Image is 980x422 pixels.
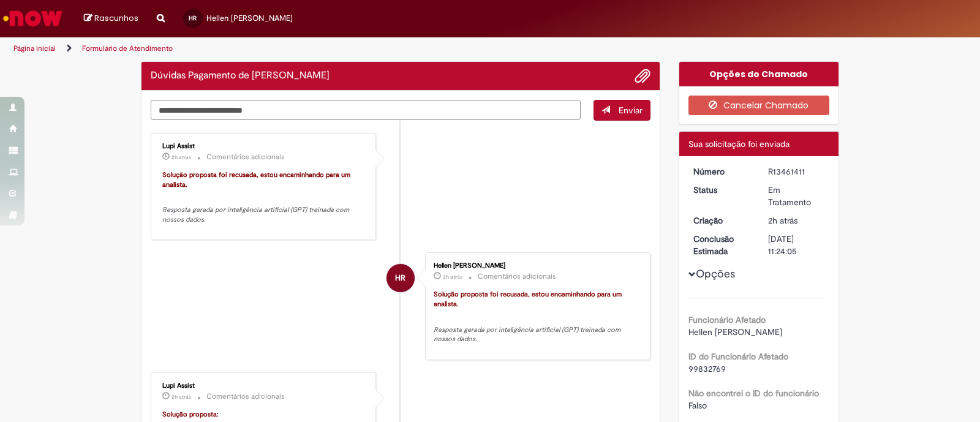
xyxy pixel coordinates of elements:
[688,351,788,362] b: ID do Funcionário Afetado
[171,393,191,401] time: 29/08/2025 10:15:26
[443,273,462,281] time: 29/08/2025 10:24:11
[171,154,191,161] time: 29/08/2025 10:24:12
[434,290,624,309] font: Solução proposta foi recusada, estou encaminhando para um analista.
[684,233,759,257] dt: Conclusão Estimada
[688,363,726,374] span: 99832769
[206,13,293,23] span: Hellen [PERSON_NAME]
[13,43,56,53] a: Página inicial
[1,6,64,31] img: ServiceNow
[151,70,330,81] h2: Dúvidas Pagamento de Salário Histórico de tíquete
[395,263,405,293] span: HR
[9,37,644,60] ul: Trilhas de página
[171,393,191,401] span: 2h atrás
[768,165,825,178] div: R13461411
[434,262,638,269] div: Hellen [PERSON_NAME]
[688,96,830,115] button: Cancelar Chamado
[162,143,366,150] div: Lupi Assist
[82,43,173,53] a: Formulário de Atendimento
[768,215,797,226] time: 29/08/2025 10:15:17
[684,184,759,196] dt: Status
[84,13,138,24] a: Rascunhos
[386,264,415,292] div: Hellen Caroline Teles Rodrigues
[688,138,790,149] span: Sua solicitação foi enviada
[94,12,138,24] span: Rascunhos
[768,214,825,227] div: 29/08/2025 10:15:17
[688,388,819,399] b: Não encontrei o ID do funcionário
[189,14,197,22] span: HR
[688,400,707,411] span: Falso
[443,273,462,281] span: 2h atrás
[434,325,622,344] em: Resposta gerada por inteligência artificial (GPT) treinada com nossos dados.
[768,233,825,257] div: [DATE] 11:24:05
[206,391,285,402] small: Comentários adicionais
[478,271,556,282] small: Comentários adicionais
[206,152,285,162] small: Comentários adicionais
[679,62,839,86] div: Opções do Chamado
[162,410,219,419] font: Solução proposta:
[684,165,759,178] dt: Número
[688,326,782,337] span: Hellen [PERSON_NAME]
[171,154,191,161] span: 2h atrás
[594,100,650,121] button: Enviar
[619,105,643,116] span: Enviar
[688,314,766,325] b: Funcionário Afetado
[162,382,366,390] div: Lupi Assist
[768,184,825,208] div: Em Tratamento
[151,100,581,121] textarea: Digite sua mensagem aqui...
[768,215,797,226] span: 2h atrás
[684,214,759,227] dt: Criação
[162,205,351,224] em: Resposta gerada por inteligência artificial (GPT) treinada com nossos dados.
[162,170,352,189] font: Solução proposta foi recusada, estou encaminhando para um analista.
[635,68,650,84] button: Adicionar anexos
